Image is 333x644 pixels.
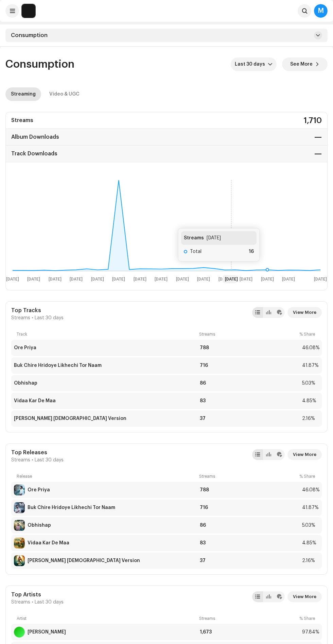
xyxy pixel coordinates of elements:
[14,520,25,531] img: 723FEEBB-6253-4B13-809D-C665B4EEC5FA
[287,307,322,318] button: View More
[11,315,30,321] span: Streams
[314,4,328,18] div: M
[14,380,37,386] div: Obhishap
[200,558,299,563] div: 37
[176,277,189,282] text: [DATE]
[302,380,319,386] div: 5.03%
[14,538,25,548] img: 368287A2-3941-4DD5-A56E-B508A4AFF676
[304,115,322,126] div: 1,710
[302,523,319,528] div: 5.03%
[155,277,168,282] text: [DATE]
[11,148,57,159] div: Track Downloads
[200,629,299,635] div: 1,673
[218,277,231,282] text: [DATE]
[49,277,62,282] text: [DATE]
[314,277,327,282] text: [DATE]
[200,380,299,386] div: 86
[5,59,74,70] span: Consumption
[28,487,50,493] div: Ore Priya
[314,132,322,142] div: —
[32,457,33,463] span: •
[235,57,268,71] span: Last 30 days
[282,277,295,282] text: [DATE]
[302,629,319,635] div: 97.84%
[32,599,33,605] span: •
[32,315,33,321] span: •
[11,115,33,126] div: Streams
[11,87,36,101] div: Streaming
[70,277,83,282] text: [DATE]
[17,474,196,479] div: Release
[200,363,299,368] div: 716
[225,277,238,282] text: [DATE]
[14,398,56,404] div: Vidaa Kar De Maa
[14,363,102,368] div: Buk Chire Hridoye Likhechi Tor Naam
[14,555,25,566] img: 8247DAA2-0EC4-4D92-B872-57991CD55FEB
[302,416,319,421] div: 2.16%
[197,277,210,282] text: [DATE]
[302,363,319,368] div: 41.87%
[268,57,273,71] div: dropdown trigger
[293,590,316,604] span: View More
[299,616,316,621] div: % Share
[299,332,316,337] div: % Share
[293,306,316,319] span: View More
[302,505,319,510] div: 41.87%
[200,416,299,421] div: 37
[11,307,64,314] div: Top Tracks
[134,277,146,282] text: [DATE]
[35,457,64,463] span: Last 30 days
[14,485,25,495] img: 6997F087-0374-44E1-ADEB-ADCEC11A5058
[28,629,66,635] div: Mithun Saha
[200,523,299,528] div: 86
[302,345,319,351] div: 46.08%
[240,277,252,282] text: [DATE]
[200,398,299,404] div: 83
[28,558,140,563] div: Hanuman ChalisA Female Version
[14,345,36,351] div: Ore Priya
[200,345,299,351] div: 788
[6,277,19,282] text: [DATE]
[11,449,64,456] div: Top Releases
[11,132,59,142] div: Album Downloads
[302,540,319,546] div: 4.85%
[17,332,196,337] div: Track
[200,487,299,493] div: 788
[28,523,51,528] div: Obhishap
[49,87,80,101] div: Video & UGC
[199,332,297,337] div: Streams
[290,57,313,71] span: See More
[302,487,319,493] div: 46.08%
[293,448,316,461] span: View More
[11,457,30,463] span: Streams
[199,474,297,479] div: Streams
[299,474,316,479] div: % Share
[35,599,64,605] span: Last 30 days
[282,57,328,71] button: See More
[11,599,30,605] span: Streams
[27,277,40,282] text: [DATE]
[302,398,319,404] div: 4.85%
[17,616,196,621] div: Artist
[14,502,25,513] img: 613272F2-28AC-47B1-BDF1-828FC9D6CA3F
[11,591,64,598] div: Top Artists
[112,277,125,282] text: [DATE]
[22,4,35,18] img: bb356b9b-6e90-403f-adc8-c282c7c2e227
[199,616,297,621] div: Streams
[314,148,322,159] div: —
[11,33,48,38] span: Consumption
[302,558,319,563] div: 2.16%
[91,277,104,282] text: [DATE]
[28,505,115,510] div: Buk Chire Hridoye Likhechi Tor Naam
[14,416,126,421] div: Hanuman ChalisA Female Version
[35,315,64,321] span: Last 30 days
[200,505,299,510] div: 716
[261,277,274,282] text: [DATE]
[287,591,322,602] button: View More
[200,540,299,546] div: 83
[287,449,322,460] button: View More
[28,540,69,546] div: Vidaa Kar De Maa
